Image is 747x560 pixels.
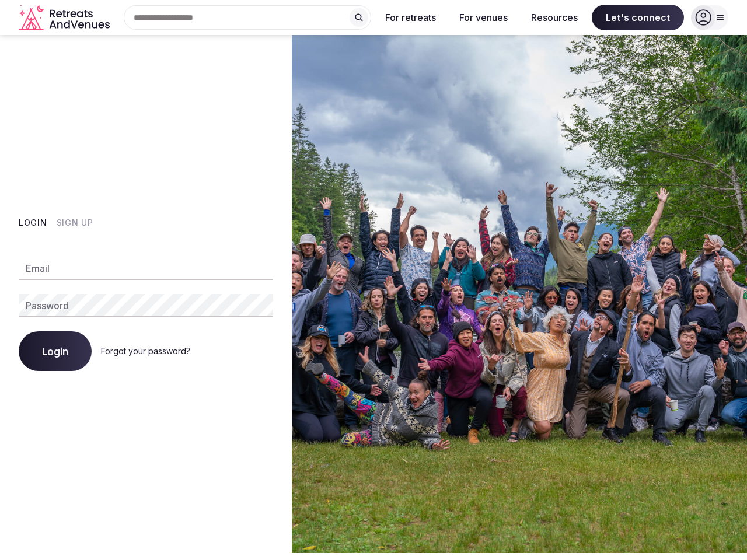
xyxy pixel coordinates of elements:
[376,5,445,30] button: For retreats
[592,5,684,30] span: Let's connect
[42,345,68,357] span: Login
[101,346,190,356] a: Forgot your password?
[19,217,47,229] button: Login
[19,5,112,31] svg: Retreats and Venues company logo
[19,331,92,371] button: Login
[450,5,517,30] button: For venues
[292,35,747,553] img: My Account Background
[522,5,587,30] button: Resources
[19,5,112,31] a: Visit the homepage
[57,217,93,229] button: Sign Up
